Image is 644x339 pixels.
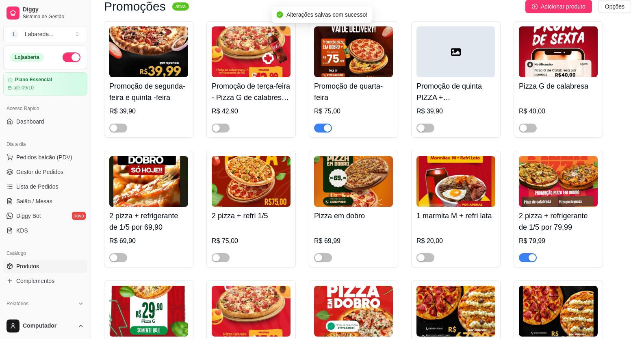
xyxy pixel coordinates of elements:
[16,212,41,220] span: Diggy Bot
[212,26,291,77] img: product-image
[16,262,39,270] span: Produtos
[519,210,598,233] h4: 2 pizza + refrigerante de 1/5 por 79,99
[10,53,44,62] div: Loja aberta
[3,151,87,164] button: Pedidos balcão (PDV)
[519,156,598,207] img: product-image
[314,156,393,207] img: product-image
[23,322,74,330] span: Computador
[314,286,393,337] img: product-image
[212,236,291,246] div: R$ 75,00
[416,80,495,103] h4: Promoção de quinta PIZZA + REFRIGERANTE 1/5
[3,138,87,151] div: Dia a dia
[212,80,291,103] h4: Promoção de terça-feira - Pizza G de calabresa + refrigerante de 1/5
[277,11,283,18] span: check-circle
[3,102,87,115] div: Acesso Rápido
[16,277,54,285] span: Complementos
[212,106,291,116] div: R$ 42,90
[416,286,495,337] img: product-image
[16,313,70,321] span: Relatórios de vendas
[314,106,393,116] div: R$ 75,00
[416,210,495,222] h4: 1 marmita M + refri lata
[3,3,87,23] a: DiggySistema de Gestão
[3,26,87,42] button: Select a team
[212,286,291,337] img: product-image
[3,310,87,323] a: Relatórios de vendas
[3,72,87,96] a: Plano Essencialaté 09/10
[532,4,538,9] span: plus-circle
[7,300,28,307] span: Relatórios
[16,183,59,191] span: Lista de Pedidos
[109,286,188,337] img: product-image
[16,226,28,235] span: KDS
[541,2,585,11] span: Adicionar produto
[286,11,367,18] span: Alterações salvas com sucesso!
[109,156,188,207] img: product-image
[314,26,393,77] img: product-image
[16,168,63,176] span: Gestor de Pedidos
[416,156,495,207] img: product-image
[3,180,87,193] a: Lista de Pedidos
[314,80,393,103] h4: Promoção de quarta-feira
[109,26,188,77] img: product-image
[23,13,84,20] span: Sistema de Gestão
[63,52,80,62] button: Alterar Status
[314,210,393,222] h4: Pizza em dobro
[519,80,598,92] h4: Pizza G de calabresa
[3,115,87,128] a: Dashboard
[104,2,166,11] h3: Promoções
[109,210,188,233] h4: 2 pizza + refrigerante de 1/5 por 69,90
[212,156,291,207] img: product-image
[10,30,18,38] span: L
[519,286,598,337] img: product-image
[3,195,87,208] a: Salão / Mesas
[605,2,624,11] span: Opções
[3,224,87,237] a: KDS
[16,153,72,161] span: Pedidos balcão (PDV)
[3,165,87,178] a: Gestor de Pedidos
[314,236,393,246] div: R$ 69,99
[212,210,291,222] h4: 2 pizza + refri 1/5
[23,6,84,13] span: Diggy
[25,30,54,38] div: Labareda ...
[519,26,598,77] img: product-image
[15,77,52,83] article: Plano Essencial
[3,260,87,273] a: Produtos
[3,209,87,222] a: Diggy Botnovo
[3,247,87,260] div: Catálogo
[13,85,34,91] article: até 09/10
[519,236,598,246] div: R$ 79,99
[3,274,87,287] a: Complementos
[416,236,495,246] div: R$ 20,00
[172,2,189,11] sup: ativa
[109,236,188,246] div: R$ 69,90
[3,316,87,336] button: Computador
[16,197,52,205] span: Salão / Mesas
[416,106,495,116] div: R$ 39,90
[519,106,598,116] div: R$ 40,00
[109,80,188,103] h4: Promoção de segunda-feira e quinta -feira
[16,117,44,126] span: Dashboard
[109,106,188,116] div: R$ 39,90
